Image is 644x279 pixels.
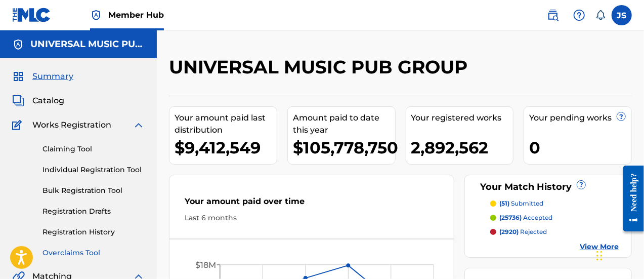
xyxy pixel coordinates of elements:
a: (2920) rejected [490,227,619,236]
img: help [573,9,585,21]
iframe: Chat Widget [593,230,644,279]
div: Your pending works [529,112,631,124]
div: 0 [529,136,631,159]
span: Member Hub [108,9,164,21]
a: Overclaims Tool [42,248,145,258]
div: Your amount paid last distribution [175,112,277,136]
div: Drag [596,241,603,271]
img: Summary [12,70,24,83]
a: Registration History [42,227,145,237]
span: Catalog [32,95,64,107]
div: Notifications [595,10,606,20]
a: (25736) accepted [490,213,619,222]
a: Registration Drafts [42,206,145,217]
div: Amount paid to date this year [293,112,395,136]
span: ? [617,112,625,121]
div: $105,778,750 [293,136,395,159]
a: (51) submitted [490,199,619,208]
tspan: $18M [195,260,216,270]
iframe: Resource Center [616,157,644,239]
div: 2,892,562 [411,136,513,159]
div: Last 6 months [185,213,439,223]
span: Summary [32,70,73,83]
a: Bulk Registration Tool [42,185,145,196]
div: Help [569,5,589,25]
p: accepted [499,213,552,222]
p: submitted [499,199,543,208]
div: $9,412,549 [175,136,277,159]
h2: UNIVERSAL MUSIC PUB GROUP [169,56,473,78]
img: Top Rightsholder [90,9,102,21]
span: (51) [499,200,509,207]
div: User Menu [612,5,632,25]
a: SummarySummary [12,70,73,83]
a: View More [580,242,619,252]
div: Your registered works [411,112,513,124]
p: rejected [499,227,547,236]
span: (2920) [499,228,519,235]
span: (25736) [499,214,522,221]
img: expand [133,119,145,131]
div: Your Match History [478,180,619,194]
span: Works Registration [32,119,111,131]
img: MLC Logo [12,8,51,22]
h5: UNIVERSAL MUSIC PUB GROUP [30,38,145,50]
img: search [547,9,559,21]
img: Catalog [12,95,24,107]
img: Works Registration [12,119,25,131]
img: Accounts [12,38,24,51]
a: Claiming Tool [42,144,145,154]
div: Your amount paid over time [185,195,439,213]
a: CatalogCatalog [12,95,64,107]
a: Individual Registration Tool [42,165,145,175]
a: Public Search [543,5,563,25]
span: ? [577,181,585,189]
